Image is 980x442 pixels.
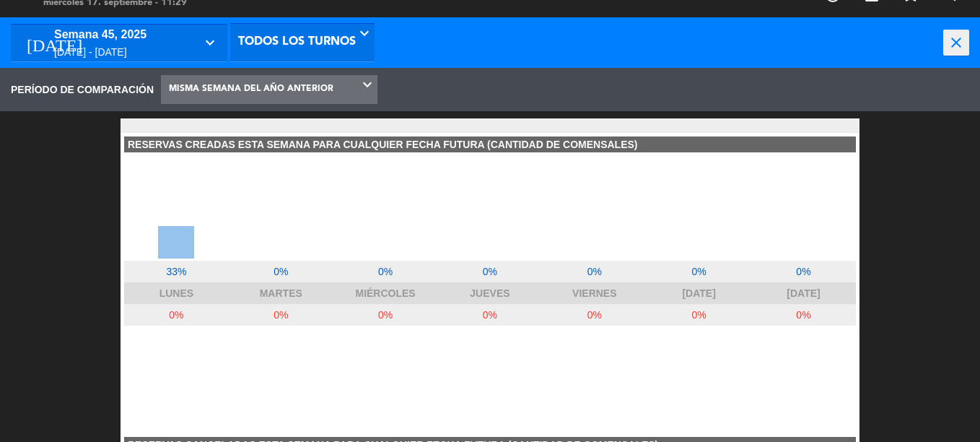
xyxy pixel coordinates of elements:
[201,34,222,51] i: keyboard_arrow_down
[751,282,856,304] div: [DATE]
[274,307,288,324] span: 0%
[378,307,393,324] span: 0%
[587,264,602,280] span: 0%
[483,264,497,280] span: 0%
[166,264,186,280] span: 33%
[542,282,647,304] div: Viernes
[796,307,810,324] span: 0%
[647,282,751,304] div: [DATE]
[438,282,543,304] div: Jueves
[274,264,288,280] span: 0%
[333,282,438,304] div: Miércoles
[483,307,497,324] span: 0%
[54,44,195,61] div: [DATE] - [DATE]
[54,25,195,44] div: semana 45, 2025
[124,136,856,152] div: RESERVAS CREADAS ESTA SEMANA PARA CUALQUIER FECHA FUTURA (CANTIDAD DE COMENSALES)
[16,30,92,56] i: [DATE]
[692,264,706,280] span: 0%
[587,307,602,324] span: 0%
[124,282,229,304] div: Lunes
[229,282,333,304] div: Martes
[692,307,706,324] span: 0%
[796,264,810,280] span: 0%
[169,307,183,324] span: 0%
[11,82,154,98] span: PERÍODO DE COMPARACIÓN
[943,30,969,56] i: close
[378,264,393,280] span: 0%
[169,76,333,103] span: MISMA SEMANA DEL AÑO ANTERIOR
[238,25,356,61] span: Todos los turnos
